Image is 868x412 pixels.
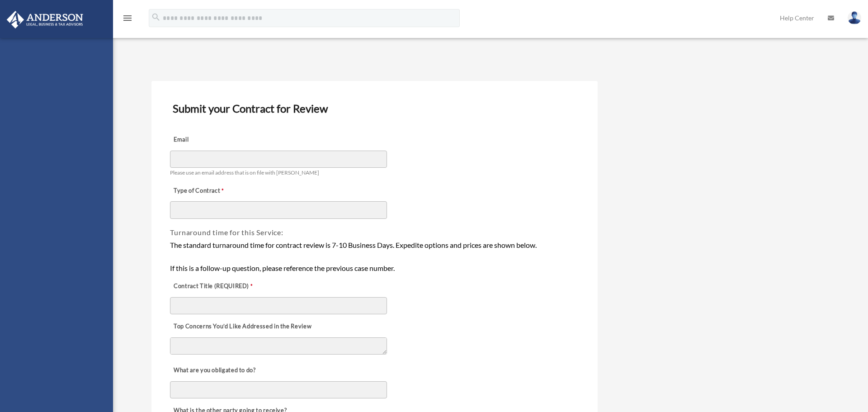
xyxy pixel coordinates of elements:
label: What are you obligated to do? [170,365,260,377]
label: Contract Title (REQUIRED) [170,280,260,293]
i: menu [122,13,133,24]
label: Top Concerns You’d Like Addressed in the Review [170,320,314,333]
label: Type of Contract [170,185,260,197]
label: Email [170,134,260,147]
span: Please use an email address that is on file with [PERSON_NAME] [170,169,319,176]
div: The standard turnaround time for contract review is 7-10 Business Days. Expedite options and pric... [170,239,579,274]
i: search [151,12,161,22]
a: menu [122,16,133,24]
img: Anderson Advisors Platinum Portal [4,11,86,28]
img: User Pic [848,11,861,24]
h3: Submit your Contract for Review [169,99,580,118]
span: Turnaround time for this Service: [170,228,283,237]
